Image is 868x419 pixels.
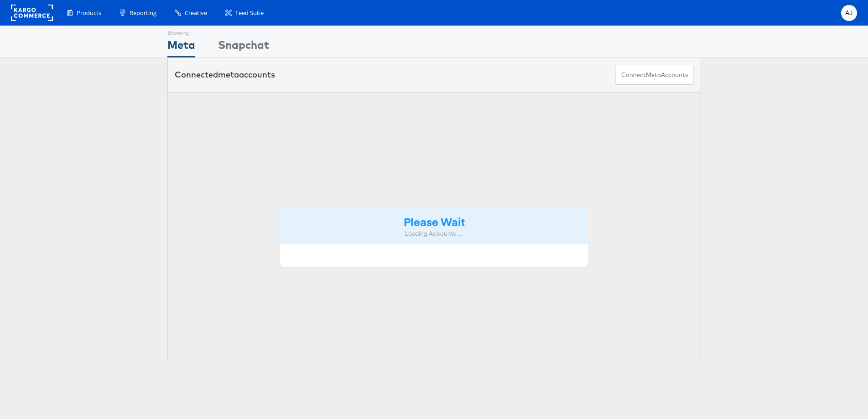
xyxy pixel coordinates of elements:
[235,9,264,17] span: Feed Suite
[218,37,269,57] div: Snapchat
[218,69,239,80] span: meta
[185,9,207,17] span: Creative
[615,65,694,85] button: ConnectmetaAccounts
[287,229,582,238] div: Loading Accounts ....
[404,214,465,229] strong: Please Wait
[130,9,156,17] span: Reporting
[167,26,195,37] div: Showing
[175,69,275,81] div: Connected accounts
[167,37,195,57] div: Meta
[646,71,661,79] span: meta
[77,9,101,17] span: Products
[845,10,853,16] span: AJ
